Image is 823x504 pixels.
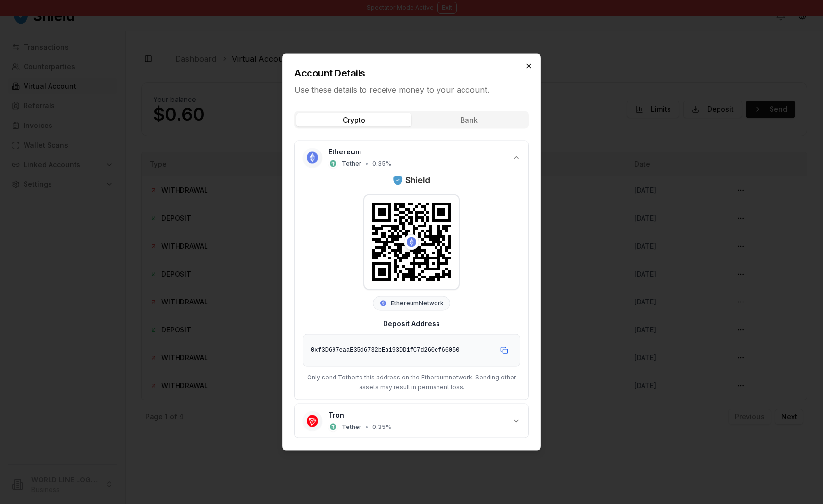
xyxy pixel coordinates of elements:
img: Ethereum [307,152,318,164]
span: • [365,160,368,168]
img: Ethereum [407,237,416,247]
p: Only send Tether to this address on the Ethereum network. Sending other assets may result in perm... [303,373,520,392]
span: Tether [342,160,361,168]
img: Ethereum [380,301,386,306]
span: Tron [328,410,344,420]
img: Tron [307,415,318,427]
span: 0.35 % [372,160,391,168]
h2: Account Details [294,66,529,80]
button: EthereumEthereumTetherTether•0.35% [295,141,528,175]
label: Deposit Address [383,319,440,328]
button: Bank [411,113,527,127]
div: EthereumEthereumTetherTether•0.35% [295,175,528,400]
div: 0xf3D697eaaE35d6732bEa193DD1fC7d260ef66050 [311,346,490,355]
img: Shield Logo [392,175,430,186]
p: Use these details to receive money to your account. [294,84,529,96]
span: • [365,423,368,431]
button: TronTronTetherTether•0.35% [295,404,528,438]
img: Tether [330,160,336,167]
span: 0.35 % [372,423,391,431]
span: Ethereum [328,147,361,157]
span: Tether [342,423,361,431]
button: Crypto [296,113,411,127]
span: Ethereum Network [391,300,444,307]
img: Tether [330,424,336,430]
button: Copy to clipboard [496,343,512,358]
